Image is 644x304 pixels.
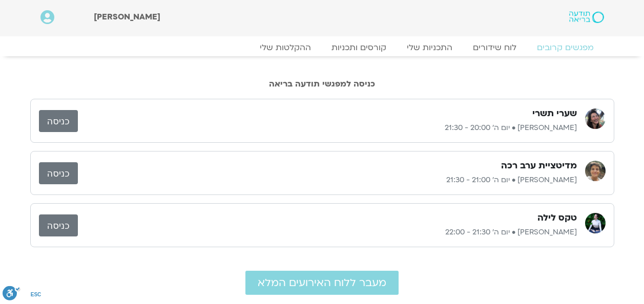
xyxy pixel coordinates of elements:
[39,110,78,132] a: כניסה
[537,212,577,224] h3: טקס לילה
[78,226,577,238] p: [PERSON_NAME] • יום ה׳ 21:30 - 22:00
[585,108,606,129] img: מירה רגב
[40,42,604,53] nav: Menu
[527,42,604,53] a: מפגשים קרובים
[532,107,577,120] h3: שערי תשרי
[245,271,399,295] a: מעבר ללוח האירועים המלא
[258,277,386,289] span: מעבר ללוח האירועים המלא
[585,161,606,181] img: נעם גרייף
[463,42,527,53] a: לוח שידורים
[30,79,614,89] h2: כניסה למפגשי תודעה בריאה
[397,42,463,53] a: התכניות שלי
[501,160,577,172] h3: מדיטציית ערב רכה
[39,162,78,184] a: כניסה
[94,11,160,23] span: [PERSON_NAME]
[250,42,321,53] a: ההקלטות שלי
[39,214,78,236] a: כניסה
[78,122,577,134] p: [PERSON_NAME] • יום ה׳ 20:00 - 21:30
[321,42,397,53] a: קורסים ותכניות
[78,174,577,186] p: [PERSON_NAME] • יום ה׳ 21:00 - 21:30
[585,213,606,233] img: ענת דוד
